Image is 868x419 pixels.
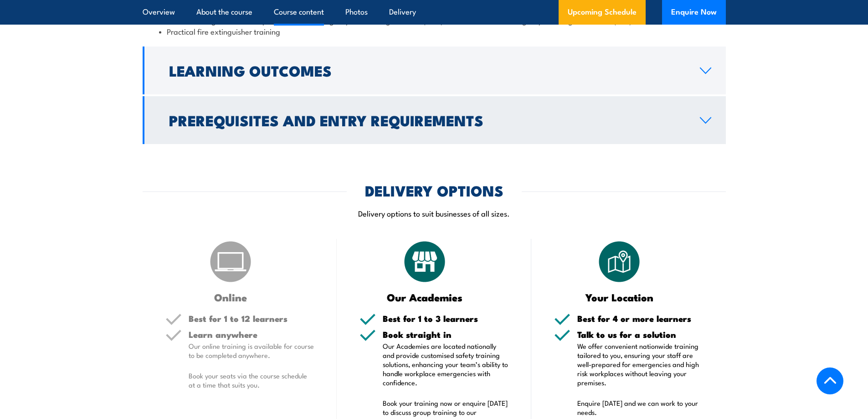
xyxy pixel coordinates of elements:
a: Learning Outcomes [143,47,726,94]
p: Enquire [DATE] and we can work to your needs. [577,398,703,417]
p: Delivery options to suit businesses of all sizes. [143,208,726,218]
li: Practical fire extinguisher training [159,26,709,36]
h5: Learn anywhere [189,330,314,339]
a: Prerequisites and Entry Requirements [143,96,726,144]
h5: Book straight in [383,330,508,339]
h2: DELIVERY OPTIONS [365,184,503,197]
p: Our Academies are located nationally and provide customised safety training solutions, enhancing ... [383,341,508,387]
h2: Prerequisites and Entry Requirements [169,114,685,126]
p: We offer convenient nationwide training tailored to you, ensuring your staff are well-prepared fo... [577,341,703,387]
p: Book your seats via the course schedule at a time that suits you. [189,371,314,389]
p: Our online training is available for course to be completed anywhere. [189,341,314,360]
h3: Our Academies [360,292,490,302]
h5: Talk to us for a solution [577,330,703,339]
h2: Learning Outcomes [169,64,685,77]
h5: Best for 4 or more learners [577,314,703,323]
h3: Online [165,292,296,302]
h3: Your Location [554,292,685,302]
h5: Best for 1 to 12 learners [189,314,314,323]
h5: Best for 1 to 3 learners [383,314,508,323]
